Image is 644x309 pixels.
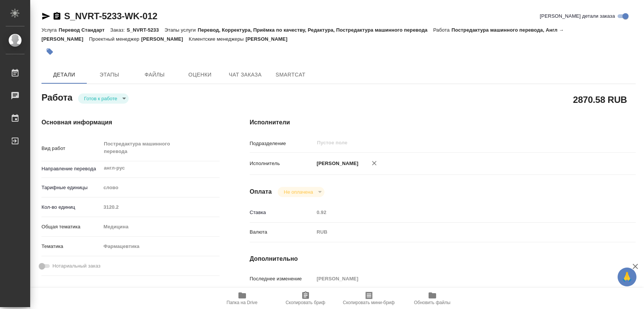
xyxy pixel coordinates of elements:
span: 🙏 [621,269,633,285]
div: RUB [314,226,603,239]
h4: Дополнительно [250,254,636,263]
div: слово [101,181,219,194]
h4: Основная информация [41,118,220,127]
h2: Работа [41,90,72,104]
p: Исполнитель [250,160,314,167]
button: Скопировать мини-бриф [337,288,401,309]
span: Скопировать мини-бриф [343,300,395,305]
p: Общая тематика [41,223,101,231]
p: Заказ: [110,27,126,33]
p: S_NVRT-5233 [127,27,164,33]
p: Проектный менеджер [89,36,141,42]
p: Последнее изменение [250,275,314,283]
button: Добавить тэг [41,43,58,60]
p: Этапы услуги [164,27,198,33]
p: Тарифные единицы [41,184,101,191]
span: Нотариальный заказ [52,262,100,270]
div: Готов к работе [78,93,129,104]
p: Перевод Стандарт [58,27,110,33]
div: Фармацевтика [101,240,219,253]
p: Валюта [250,228,314,236]
button: Папка на Drive [211,288,274,309]
span: Чат заказа [227,70,263,80]
p: Перевод, Корректура, Приёмка по качеству, Редактура, Постредактура машинного перевода [198,27,433,33]
span: Обновить файлы [414,300,450,305]
h4: Исполнители [250,118,636,127]
span: Папка на Drive [227,300,258,305]
a: S_NVRT-5233-WK-012 [64,11,157,21]
h2: 2870.58 RUB [573,93,627,106]
button: Скопировать ссылку [52,12,61,21]
span: SmartCat [272,70,309,80]
button: 🙏 [618,268,636,286]
p: [PERSON_NAME] [246,36,293,42]
button: Скопировать бриф [274,288,337,309]
span: [PERSON_NAME] детали заказа [540,12,615,20]
p: Направление перевода [41,165,101,173]
input: Пустое поле [316,138,586,147]
p: Кол-во единиц [41,203,101,211]
button: Обновить файлы [401,288,464,309]
p: Клиентские менеджеры [189,36,246,42]
p: Работа [433,27,452,33]
p: Вид работ [41,145,101,152]
p: Ставка [250,209,314,216]
input: Пустое поле [101,202,219,213]
p: Подразделение [250,140,314,147]
p: [PERSON_NAME] [141,36,189,42]
input: Пустое поле [314,207,603,218]
span: Оценки [182,70,218,80]
button: Готов к работе [82,95,120,102]
p: Тематика [41,243,101,250]
span: Этапы [91,70,128,80]
span: Файлы [137,70,173,80]
p: [PERSON_NAME] [314,160,358,167]
button: Не оплачена [281,189,315,195]
div: Готов к работе [278,187,324,197]
span: Скопировать бриф [286,300,325,305]
button: Скопировать ссылку для ЯМессенджера [41,12,51,21]
div: Медицина [101,220,219,233]
h4: Оплата [250,187,272,196]
p: Услуга [41,27,58,33]
span: Детали [46,70,82,80]
button: Удалить исполнителя [366,155,383,171]
input: Пустое поле [314,273,603,284]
